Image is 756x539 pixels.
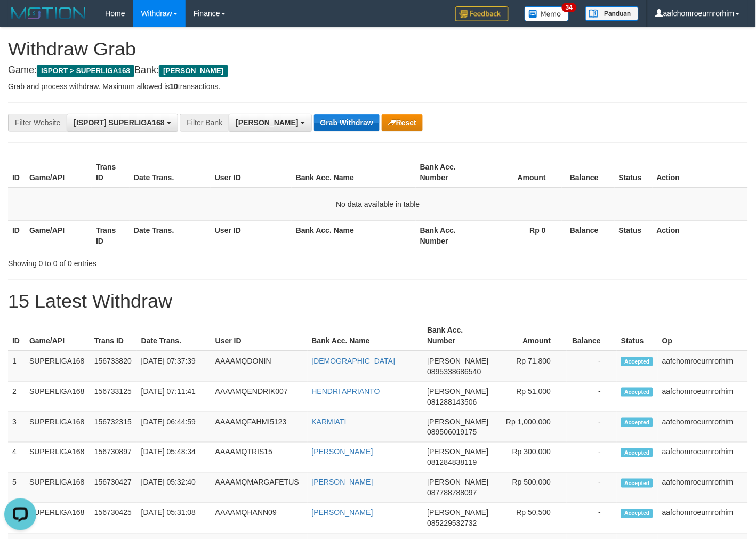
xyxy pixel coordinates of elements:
[8,412,25,443] td: 3
[25,473,90,503] td: SUPERLIGA168
[562,157,615,188] th: Balance
[312,448,373,456] a: [PERSON_NAME]
[382,114,423,131] button: Reset
[615,220,653,251] th: Status
[428,509,489,517] span: [PERSON_NAME]
[8,65,748,76] h4: Game: Bank:
[562,3,576,12] span: 34
[428,428,477,437] span: Copy 089506019175 to clipboard
[8,382,25,412] td: 2
[90,503,137,534] td: 156730425
[493,351,567,382] td: Rp 71,800
[25,412,90,443] td: SUPERLIGA168
[493,443,567,473] td: Rp 300,000
[653,220,748,251] th: Action
[621,509,653,518] span: Accepted
[8,443,25,473] td: 4
[90,351,137,382] td: 156733820
[428,478,489,487] span: [PERSON_NAME]
[25,220,92,251] th: Game/API
[159,65,228,77] span: [PERSON_NAME]
[236,118,298,127] span: [PERSON_NAME]
[8,188,748,221] td: No data available in table
[8,351,25,382] td: 1
[314,114,380,131] button: Grab Withdraw
[482,157,562,188] th: Amount
[658,412,748,443] td: aafchomroeurnrorhim
[25,351,90,382] td: SUPERLIGA168
[292,220,416,251] th: Bank Acc. Name
[92,157,130,188] th: Trans ID
[8,220,25,251] th: ID
[416,157,482,188] th: Bank Acc. Number
[567,412,617,443] td: -
[8,38,748,60] h1: Withdraw Grab
[211,503,308,534] td: AAAAMQHANN09
[423,320,493,351] th: Bank Acc. Number
[658,382,748,412] td: aafchomroeurnrorhim
[308,320,423,351] th: Bank Acc. Name
[621,388,653,397] span: Accepted
[229,114,311,132] button: [PERSON_NAME]
[658,473,748,503] td: aafchomroeurnrorhim
[428,417,489,426] span: [PERSON_NAME]
[493,503,567,534] td: Rp 50,500
[90,443,137,473] td: 156730897
[493,412,567,443] td: Rp 1,000,000
[312,478,373,487] a: [PERSON_NAME]
[428,489,477,497] span: Copy 087788788097 to clipboard
[25,443,90,473] td: SUPERLIGA168
[8,81,748,92] p: Grab and process withdraw. Maximum allowed is transactions.
[211,443,308,473] td: AAAAMQTRIS15
[567,473,617,503] td: -
[8,5,89,21] img: MOTION_logo.png
[67,114,178,132] button: [ISPORT] SUPERLIGA168
[428,387,489,396] span: [PERSON_NAME]
[90,320,137,351] th: Trans ID
[90,473,137,503] td: 156730427
[8,114,67,132] div: Filter Website
[658,503,748,534] td: aafchomroeurnrorhim
[4,4,36,36] button: Open LiveChat chat widget
[562,220,615,251] th: Balance
[137,443,211,473] td: [DATE] 05:48:34
[137,503,211,534] td: [DATE] 05:31:08
[170,82,178,91] strong: 10
[653,157,748,188] th: Action
[658,351,748,382] td: aafchomroeurnrorhim
[617,320,658,351] th: Status
[428,367,481,376] span: Copy 0895338686540 to clipboard
[8,291,748,312] h1: 15 Latest Withdraw
[493,473,567,503] td: Rp 500,000
[428,357,489,365] span: [PERSON_NAME]
[211,220,292,251] th: User ID
[137,473,211,503] td: [DATE] 05:32:40
[211,351,308,382] td: AAAAMQDONIN
[37,65,134,77] span: ISPORT > SUPERLIGA168
[658,320,748,351] th: Op
[621,448,653,457] span: Accepted
[567,382,617,412] td: -
[615,157,653,188] th: Status
[74,118,164,127] span: [ISPORT] SUPERLIGA168
[567,320,617,351] th: Balance
[130,220,211,251] th: Date Trans.
[211,473,308,503] td: AAAAMQMARGAFETUS
[312,417,347,426] a: KARMIATI
[621,357,653,366] span: Accepted
[312,509,373,517] a: [PERSON_NAME]
[211,412,308,443] td: AAAAMQFAHMI5123
[25,382,90,412] td: SUPERLIGA168
[416,220,482,251] th: Bank Acc. Number
[137,382,211,412] td: [DATE] 07:11:41
[567,503,617,534] td: -
[428,448,489,456] span: [PERSON_NAME]
[137,320,211,351] th: Date Trans.
[180,114,229,132] div: Filter Bank
[211,382,308,412] td: AAAAMQENDRIK007
[493,320,567,351] th: Amount
[25,503,90,534] td: SUPERLIGA168
[567,351,617,382] td: -
[90,412,137,443] td: 156732315
[493,382,567,412] td: Rp 51,000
